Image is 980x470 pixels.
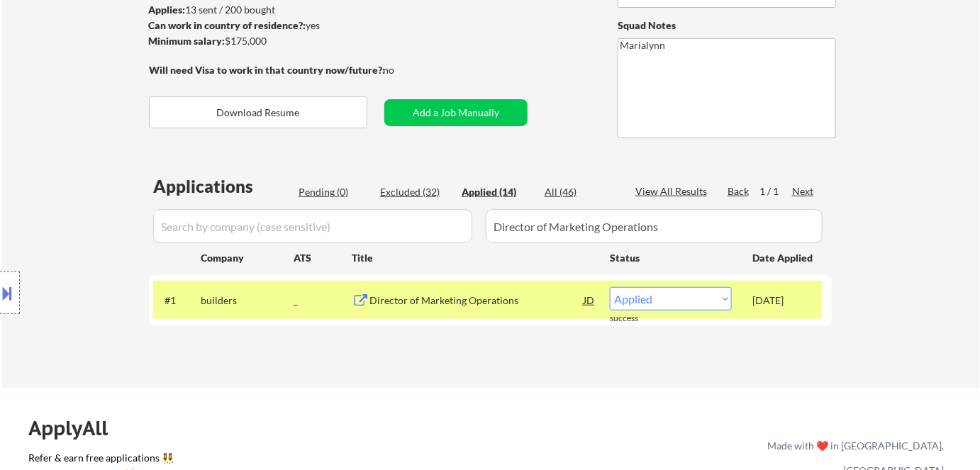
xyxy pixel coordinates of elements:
[545,185,616,199] div: All (46)
[610,313,667,325] div: success
[618,18,836,33] div: Squad Notes
[299,185,369,199] div: Pending (0)
[148,19,306,31] strong: Can work in country of residence?:
[149,96,367,128] button: Download Resume
[148,3,384,17] div: 13 sent / 200 bought
[759,184,792,198] div: 1 / 1
[582,287,596,313] div: JD
[728,184,750,198] div: Back
[369,293,584,308] div: Director of Marketing Operations
[380,185,451,199] div: Excluded (32)
[153,209,472,243] input: Search by company (case sensitive)
[148,18,380,33] div: yes
[486,209,823,243] input: Search by title (case sensitive)
[384,99,528,126] button: Add a Job Manually
[752,293,815,308] div: [DATE]
[294,251,352,265] div: ATS
[148,35,225,47] strong: Minimum salary:
[792,184,815,198] div: Next
[352,251,596,265] div: Title
[610,245,732,270] div: Status
[148,4,185,16] strong: Applies:
[148,34,384,48] div: $175,000
[149,64,385,76] strong: Will need Visa to work in that country now/future?:
[752,251,815,265] div: Date Applied
[635,184,711,198] div: View All Results
[383,63,423,77] div: no
[294,293,352,308] div: _
[462,185,533,199] div: Applied (14)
